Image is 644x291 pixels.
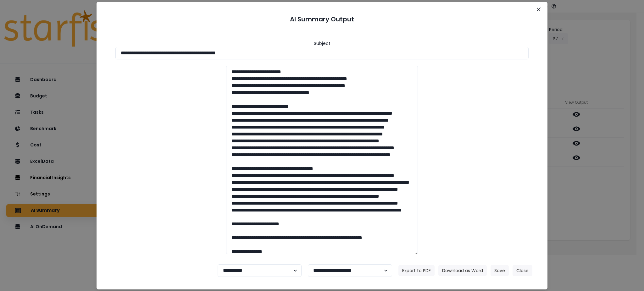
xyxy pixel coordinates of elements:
[491,265,509,276] button: Save
[398,265,435,276] button: Export to PDF
[104,9,540,29] header: AI Summary Output
[314,40,330,47] header: Subject
[438,265,487,276] button: Download as Word
[513,265,532,276] button: Close
[534,4,544,14] button: Close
